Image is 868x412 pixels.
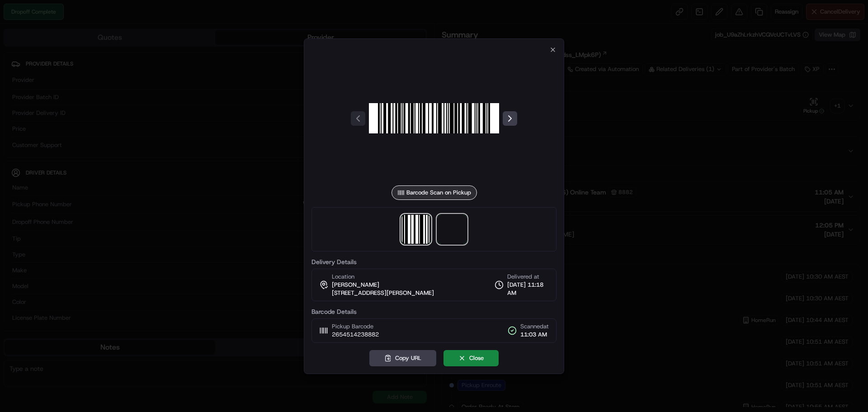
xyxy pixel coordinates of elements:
[507,281,549,297] span: [DATE] 11:18 AM
[332,289,434,297] span: [STREET_ADDRESS][PERSON_NAME]
[369,350,436,366] button: Copy URL
[90,153,109,160] span: Pylon
[73,128,149,144] a: 💻API Documentation
[332,331,379,339] span: 2654514238882
[332,322,379,331] span: Pickup Barcode
[9,86,25,103] img: 1736555255976-a54dd68f-1ca7-489b-9aae-adbdc363a1c4
[31,95,114,103] div: We're available if you need us!
[9,36,165,51] p: Welcome 👋
[520,331,549,339] span: 11:03 AM
[332,281,379,289] span: [PERSON_NAME]
[392,185,477,200] div: Barcode Scan on Pickup
[311,308,557,315] label: Barcode Details
[401,215,430,244] img: barcode_scan_on_pickup image
[76,132,84,139] div: 💻
[332,273,354,281] span: Location
[443,350,499,366] button: Close
[64,153,109,160] a: Powered byPylon
[5,128,73,144] a: 📗Knowledge Base
[24,58,149,68] input: Clear
[9,9,27,27] img: Nash
[507,273,549,281] span: Delivered at
[311,259,557,265] label: Delivery Details
[369,53,499,184] img: barcode_scan_on_pickup image
[9,132,16,139] div: 📗
[18,131,69,140] span: Knowledge Base
[31,86,148,95] div: Start new chat
[85,131,145,140] span: API Documentation
[520,322,549,331] span: Scanned at
[154,89,165,100] button: Start new chat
